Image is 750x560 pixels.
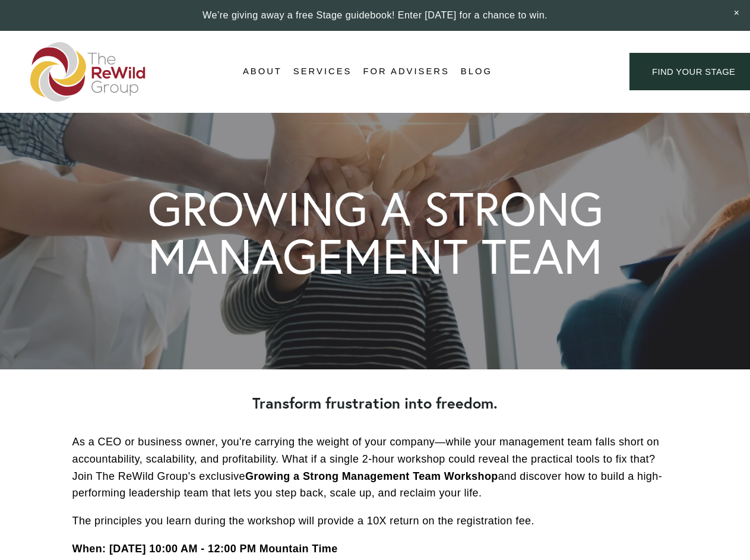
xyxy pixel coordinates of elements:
span: Services [293,64,352,80]
a: For Advisers [363,63,449,81]
img: The ReWild Group [30,42,147,102]
span: About [243,64,282,80]
a: folder dropdown [243,63,282,81]
p: As a CEO or business owner, you're carrying the weight of your company—while your management team... [72,434,678,502]
strong: Transform frustration into freedom. [252,393,498,413]
p: The principles you learn during the workshop will provide a 10X return on the registration fee. [72,512,678,530]
a: folder dropdown [293,63,352,81]
strong: When: [72,543,106,555]
h1: GROWING A STRONG [148,185,603,232]
a: Blog [461,63,492,81]
h1: MANAGEMENT TEAM [148,232,603,280]
strong: Growing a Strong Management Team Workshop [245,470,498,482]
